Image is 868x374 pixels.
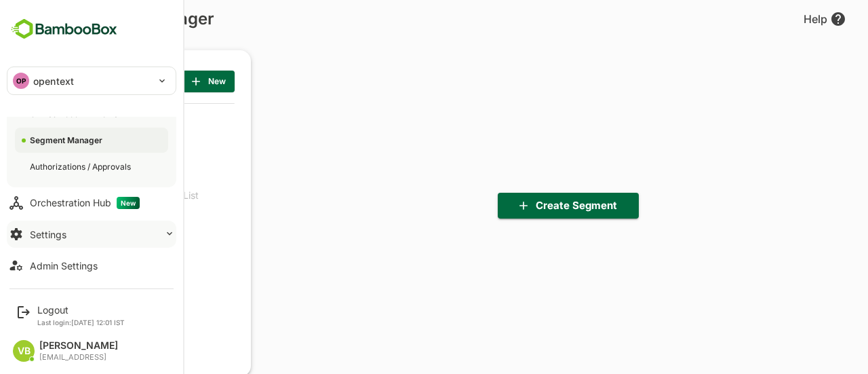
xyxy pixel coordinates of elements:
[37,318,125,326] p: Last login: [DATE] 12:01 IST
[461,197,580,214] span: Create Segment
[39,340,118,352] div: [PERSON_NAME]
[146,73,176,90] span: New
[30,134,105,146] div: Segment Manager
[30,229,66,240] div: Settings
[117,197,140,209] span: New
[7,16,121,42] img: BambooboxFullLogoMark.5f36c76dfaba33ec1ec1367b70bb1252.svg
[7,221,176,248] button: Settings
[30,161,134,172] div: Authorizations / Approvals
[37,304,125,316] div: Logout
[39,353,118,362] div: [EMAIL_ADDRESS]
[135,71,187,92] button: New
[756,11,799,27] div: Help
[7,67,176,94] div: OPopentext
[16,71,85,92] p: SEGMENT LIST
[33,74,74,88] p: opentext
[7,252,176,279] button: Admin Settings
[30,260,98,272] div: Admin Settings
[450,193,591,219] button: Create Segment
[7,189,176,217] button: Orchestration HubNew
[30,197,140,209] div: Orchestration Hub
[13,73,29,89] div: OP
[13,340,35,362] div: VB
